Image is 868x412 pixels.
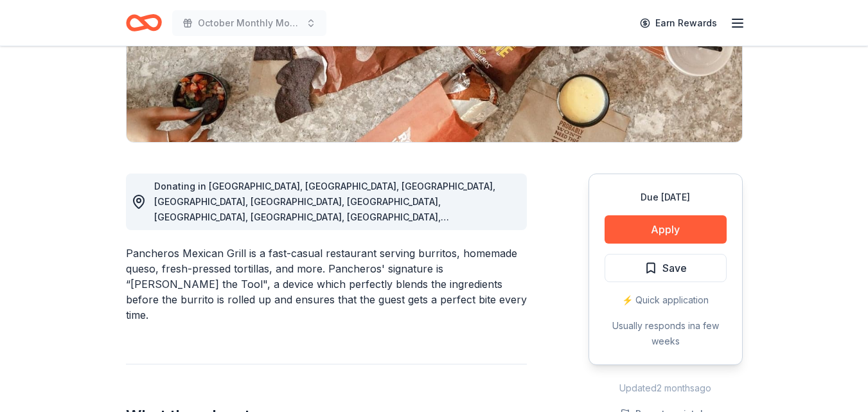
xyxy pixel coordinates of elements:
div: Usually responds in a few weeks [605,318,727,349]
div: Updated 2 months ago [589,381,743,396]
div: Due [DATE] [605,190,727,205]
button: October Monthly Mobile Food Distribution [172,10,326,36]
a: Earn Rewards [632,12,725,35]
span: Save [662,260,687,276]
button: Save [605,254,727,282]
div: ⚡️ Quick application [605,292,727,308]
a: Home [126,8,162,38]
span: October Monthly Mobile Food Distribution [198,15,301,31]
span: Donating in [GEOGRAPHIC_DATA], [GEOGRAPHIC_DATA], [GEOGRAPHIC_DATA], [GEOGRAPHIC_DATA], [GEOGRAPH... [154,181,495,253]
div: Pancheros Mexican Grill is a fast-casual restaurant serving burritos, homemade queso, fresh-press... [126,246,527,323]
button: Apply [605,215,727,244]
